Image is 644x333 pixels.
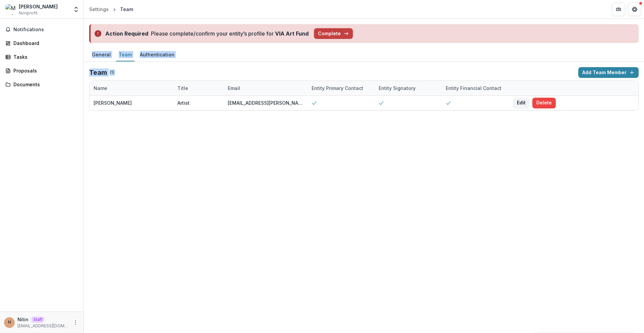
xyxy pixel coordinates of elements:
div: Title [173,85,192,92]
h2: Team [89,68,107,77]
div: Title [173,81,224,95]
p: ( 1 ) [110,69,114,76]
p: [EMAIL_ADDRESS][DOMAIN_NAME] [17,323,69,329]
button: Open entity switcher [71,3,81,16]
div: Entity Primary Contact [308,81,375,95]
div: Nitin [8,320,11,325]
div: Name [90,81,173,95]
a: Tasks [3,51,81,62]
a: Documents [3,79,81,90]
div: General [89,50,113,59]
a: Authentication [137,48,177,61]
div: Entity Financial Contact [442,81,509,95]
button: Partners [612,3,625,16]
button: Delete [532,98,556,108]
button: More [71,319,79,327]
p: Staff [31,317,44,323]
p: Nitin [17,316,29,323]
div: Dashboard [13,40,75,47]
strong: VIA Art Fund [275,30,309,37]
a: Dashboard [3,38,81,49]
div: Name [90,85,111,92]
div: [EMAIL_ADDRESS][PERSON_NAME][DOMAIN_NAME] [228,99,304,106]
div: Tasks [13,53,75,60]
div: Settings [89,6,109,13]
div: Proposals [13,67,75,74]
button: Add Team Member [578,67,639,78]
span: Nonprofit [19,10,38,16]
div: Please complete/confirm your entity’s profile for [151,30,309,38]
div: Entity Primary Contact [308,85,367,92]
a: Proposals [3,65,81,76]
div: Team [116,50,135,59]
div: Email [224,85,244,92]
div: Artist [177,99,190,106]
div: Team [120,6,133,13]
div: Email [224,81,308,95]
button: Notifications [3,24,81,35]
div: Documents [13,81,75,88]
div: Action Required [105,30,148,38]
div: [PERSON_NAME] [19,3,58,10]
nav: breadcrumb [87,4,136,14]
div: Entity Financial Contact [442,85,505,92]
div: Entity Signatory [375,81,442,95]
a: Settings [87,4,111,14]
a: Team [116,48,135,61]
div: Authentication [137,50,177,59]
button: Edit [513,98,530,108]
button: Get Help [628,3,641,16]
span: Notifications [13,27,78,33]
button: Complete [314,28,353,39]
img: Maylee Todd [5,4,16,15]
a: General [89,48,113,61]
div: Entity Signatory [375,85,420,92]
div: [PERSON_NAME] [94,99,132,106]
